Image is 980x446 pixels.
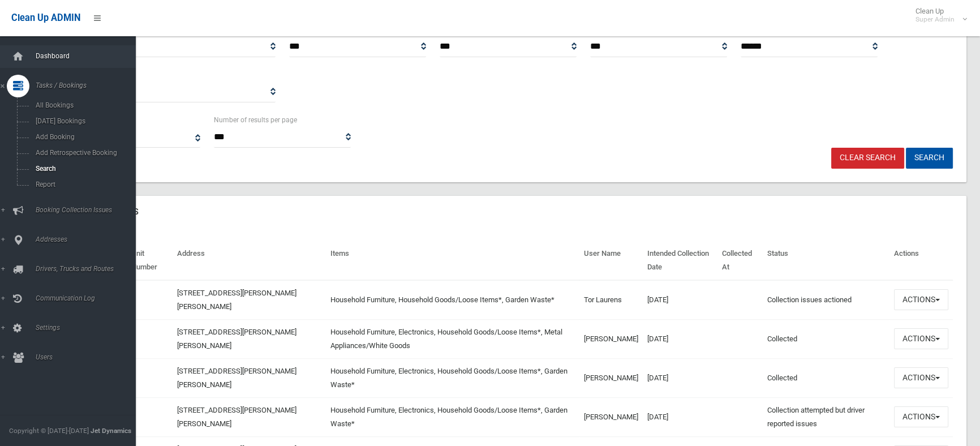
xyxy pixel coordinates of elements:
[32,165,134,173] span: Search
[11,12,80,23] span: Clean Up ADMIN
[579,319,643,358] td: [PERSON_NAME]
[32,133,134,141] span: Add Booking
[32,101,134,109] span: All Bookings
[32,265,144,273] span: Drivers, Trucks and Routes
[579,397,643,436] td: [PERSON_NAME]
[32,117,134,125] span: [DATE] Bookings
[894,328,948,349] button: Actions
[643,241,717,280] th: Intended Collection Date
[763,358,889,397] td: Collected
[173,241,326,280] th: Address
[326,358,579,397] td: Household Furniture, Electronics, Household Goods/Loose Items*, Garden Waste*
[177,289,296,311] a: [STREET_ADDRESS][PERSON_NAME][PERSON_NAME]
[643,358,717,397] td: [DATE]
[91,427,131,435] strong: Jet Dynamics
[32,149,134,157] span: Add Retrospective Booking
[214,114,297,126] label: Number of results per page
[643,280,717,320] td: [DATE]
[32,82,144,89] span: Tasks / Bookings
[32,353,144,361] span: Users
[32,235,144,243] span: Addresses
[32,324,144,332] span: Settings
[906,148,953,169] button: Search
[763,397,889,436] td: Collection attempted but driver reported issues
[831,148,904,169] a: Clear Search
[643,319,717,358] td: [DATE]
[579,241,643,280] th: User Name
[889,241,953,280] th: Actions
[763,241,889,280] th: Status
[9,427,89,435] span: Copyright © [DATE]-[DATE]
[326,397,579,436] td: Household Furniture, Electronics, Household Goods/Loose Items*, Garden Waste*
[32,206,144,214] span: Booking Collection Issues
[894,367,948,388] button: Actions
[894,406,948,427] button: Actions
[177,406,296,428] a: [STREET_ADDRESS][PERSON_NAME][PERSON_NAME]
[32,52,144,60] span: Dashboard
[643,397,717,436] td: [DATE]
[717,241,763,280] th: Collected At
[579,280,643,320] td: Tor Laurens
[32,181,134,188] span: Report
[763,319,889,358] td: Collected
[127,241,173,280] th: Unit Number
[910,7,966,24] span: Clean Up
[177,328,296,350] a: [STREET_ADDRESS][PERSON_NAME][PERSON_NAME]
[579,358,643,397] td: [PERSON_NAME]
[32,294,144,302] span: Communication Log
[326,241,579,280] th: Items
[894,289,948,310] button: Actions
[326,280,579,320] td: Household Furniture, Household Goods/Loose Items*, Garden Waste*
[915,15,955,24] small: Super Admin
[326,319,579,358] td: Household Furniture, Electronics, Household Goods/Loose Items*, Metal Appliances/White Goods
[177,367,296,389] a: [STREET_ADDRESS][PERSON_NAME][PERSON_NAME]
[763,280,889,320] td: Collection issues actioned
